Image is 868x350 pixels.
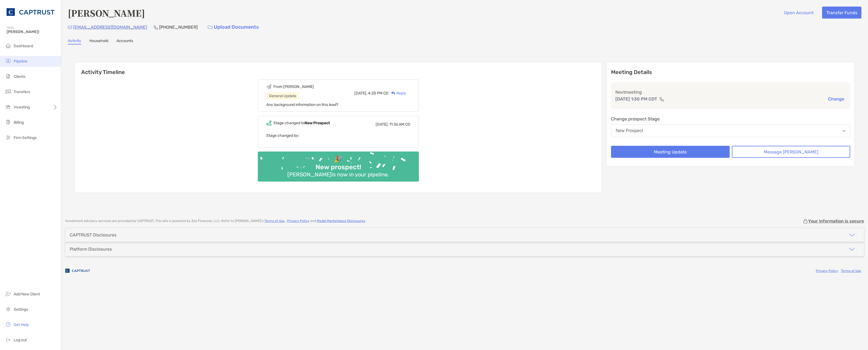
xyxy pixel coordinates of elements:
[826,96,846,102] button: Change
[5,306,11,312] img: settings icon
[89,38,108,45] a: Household
[266,84,271,89] img: Event icon
[5,88,11,95] img: transfers icon
[285,171,391,178] div: [PERSON_NAME] is now in your pipeline.
[14,44,33,48] span: Dashboard
[616,128,643,133] div: New Prospect
[389,122,410,127] span: 11:36 AM CD
[5,290,11,297] img: add_new_client icon
[208,25,212,29] img: button icon
[65,219,366,223] p: Investment advisory services are provided by CAPTRUST . This site is powered by Zoe Financial, LL...
[14,135,37,140] span: Firm Settings
[14,307,28,312] span: Settings
[5,73,11,79] img: clients icon
[68,7,145,19] h4: [PERSON_NAME]
[313,163,363,171] div: New prospect!
[75,62,602,75] h6: Activity Timeline
[611,115,850,122] p: Change prospect Stage
[159,24,198,31] p: [PHONE_NUMBER]
[332,155,344,163] div: 🎉
[7,29,58,34] span: [PERSON_NAME]!
[808,218,864,224] p: Your information is secure
[14,292,40,296] span: Add New Client
[780,7,818,19] button: Open Account
[264,219,285,223] a: Terms of Use
[68,26,72,29] img: Email Icon
[305,121,330,125] b: New Prospect
[732,146,850,158] button: Message [PERSON_NAME]
[842,130,846,132] img: Open dropdown arrow
[14,74,25,79] span: Clients
[68,38,81,45] a: Activity
[14,120,24,125] span: Billing
[611,69,850,76] p: Meeting Details
[70,247,112,252] div: Platform Disclosures
[391,91,395,95] img: Reply icon
[5,336,11,343] img: logout icon
[273,84,314,89] div: From [PERSON_NAME]
[354,91,367,96] span: [DATE],
[266,120,271,126] img: Event icon
[7,2,54,22] img: CAPTRUST Logo
[376,122,388,127] span: [DATE],
[258,152,419,177] img: Confetti
[611,124,850,137] button: New Prospect
[5,134,11,141] img: firm-settings icon
[266,102,338,107] span: Any background information on this lead?
[816,269,838,273] a: Privacy Policy
[611,146,729,158] button: Meeting Update
[266,93,299,99] div: General Update
[14,105,30,109] span: Investing
[266,132,410,139] p: Stage changed by:
[615,96,657,102] p: [DATE] 1:30 PM CDT
[14,90,30,94] span: Transfers
[5,103,11,110] img: investing icon
[14,322,29,327] span: Get Help
[154,25,158,29] img: Phone Icon
[287,219,309,223] a: Privacy Policy
[5,321,11,328] img: get-help icon
[273,121,330,125] div: Stage changed to
[849,232,855,238] img: icon arrow
[65,265,90,277] img: company logo
[659,97,664,101] img: communication type
[5,119,11,125] img: billing icon
[822,7,861,19] button: Transfer Funds
[317,219,365,223] a: Model Marketplace Disclosures
[14,338,27,342] span: Log out
[5,58,11,64] img: pipeline icon
[14,59,27,64] span: Pipeline
[116,38,133,45] a: Accounts
[849,246,855,253] img: icon arrow
[368,91,388,96] span: 4:20 PM CD
[841,269,861,273] a: Terms of Use
[204,21,262,33] a: Upload Documents
[5,42,11,49] img: dashboard icon
[73,24,147,31] p: [EMAIL_ADDRESS][DOMAIN_NAME]
[70,232,116,238] div: CAPTRUST Disclosures
[615,89,846,96] p: Next meeting
[388,90,406,96] div: Reply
